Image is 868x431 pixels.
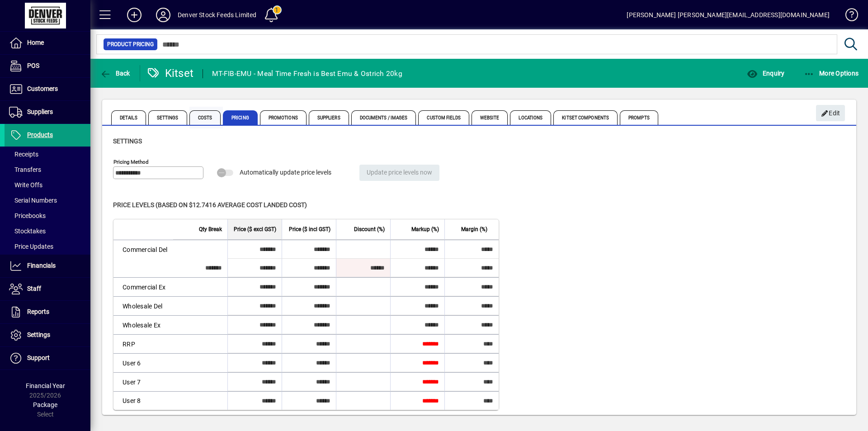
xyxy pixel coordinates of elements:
a: Price Updates [5,239,90,254]
td: Commercial Ex [113,277,173,296]
span: Back [100,70,130,77]
span: Prompts [620,110,658,125]
span: Support [27,354,50,361]
a: Reports [5,301,90,323]
span: Discount (%) [354,224,385,234]
span: Stocktakes [9,227,46,235]
div: Denver Stock Feeds Limited [178,8,257,22]
span: Price levels (based on $12.7416 Average cost landed cost) [113,201,307,208]
a: Settings [5,324,90,346]
span: Receipts [9,151,38,158]
a: Serial Numbers [5,193,90,208]
span: Settings [148,110,187,125]
span: Products [27,131,53,138]
span: Staff [27,285,41,292]
button: Profile [149,7,178,23]
td: User 7 [113,372,173,391]
span: Costs [189,110,221,125]
span: Financial Year [26,382,65,389]
a: Home [5,32,90,54]
span: Enquiry [747,70,784,77]
span: Financials [27,262,56,269]
span: Package [33,401,57,408]
span: Price Updates [9,243,53,250]
button: Edit [816,105,845,121]
span: Settings [113,137,142,145]
span: Update price levels now [367,165,432,180]
span: Reports [27,308,49,315]
td: Wholesale Ex [113,315,173,334]
a: POS [5,55,90,77]
span: Kitset Components [553,110,618,125]
span: Custom Fields [418,110,469,125]
span: Home [27,39,44,46]
button: More Options [802,65,861,81]
span: POS [27,62,39,69]
button: Add [120,7,149,23]
button: Update price levels now [359,165,439,181]
td: Commercial Del [113,240,173,259]
span: Website [472,110,508,125]
span: Price ($ excl GST) [234,224,276,234]
a: Knowledge Base [839,2,857,31]
span: More Options [804,70,859,77]
span: Price ($ incl GST) [289,224,330,234]
span: Customers [27,85,58,92]
div: [PERSON_NAME] [PERSON_NAME][EMAIL_ADDRESS][DOMAIN_NAME] [627,8,830,22]
mat-label: Pricing method [113,159,149,165]
span: Margin (%) [461,224,487,234]
td: RRP [113,334,173,353]
div: Kitset [147,66,194,81]
span: Promotions [260,110,307,125]
a: Transfers [5,162,90,177]
span: Serial Numbers [9,197,57,204]
a: Staff [5,278,90,300]
span: Details [111,110,146,125]
span: Pricebooks [9,212,46,219]
span: Suppliers [309,110,349,125]
span: Write Offs [9,181,42,189]
div: MT-FIB-EMU - Meal Time Fresh is Best Emu & Ostrich 20kg [212,66,402,81]
span: Qty Break [199,224,222,234]
span: Transfers [9,166,41,173]
span: Product Pricing [107,40,154,49]
span: Locations [510,110,551,125]
td: Wholesale Del [113,296,173,315]
button: Enquiry [745,65,787,81]
button: Back [98,65,132,81]
span: Edit [821,106,840,121]
span: Documents / Images [351,110,416,125]
td: User 8 [113,391,173,410]
a: Suppliers [5,101,90,123]
a: Financials [5,255,90,277]
a: Pricebooks [5,208,90,223]
app-page-header-button: Back [90,65,140,81]
a: Write Offs [5,177,90,193]
td: User 6 [113,353,173,372]
span: Pricing [223,110,258,125]
a: Receipts [5,147,90,162]
a: Customers [5,78,90,100]
a: Stocktakes [5,223,90,239]
span: Suppliers [27,108,53,115]
a: Support [5,347,90,369]
span: Markup (%) [411,224,439,234]
span: Settings [27,331,50,338]
span: Automatically update price levels [240,169,331,176]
